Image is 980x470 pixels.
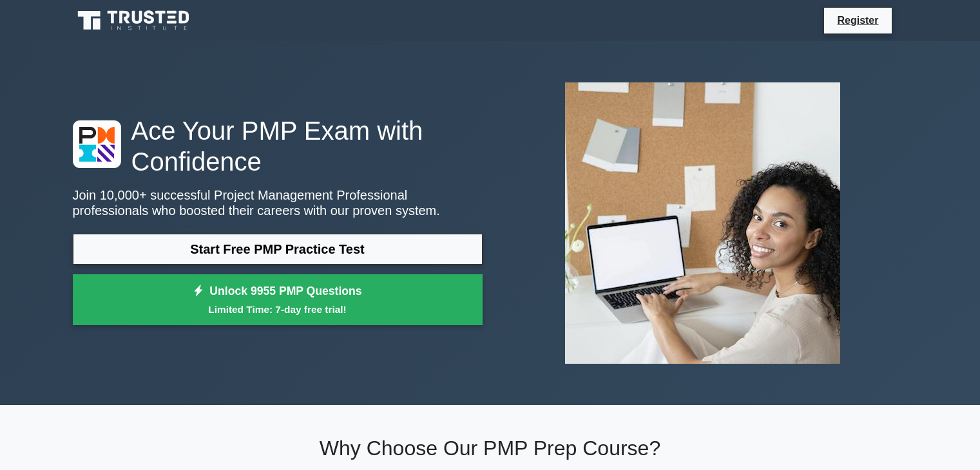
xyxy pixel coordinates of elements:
[73,234,483,265] a: Start Free PMP Practice Test
[73,115,483,177] h1: Ace Your PMP Exam with Confidence
[73,436,908,460] h2: Why Choose Our PMP Prep Course?
[89,302,466,317] small: Limited Time: 7-day free trial!
[829,12,886,28] a: Register
[73,187,483,218] p: Join 10,000+ successful Project Management Professional professionals who boosted their careers w...
[73,274,483,326] a: Unlock 9955 PMP QuestionsLimited Time: 7-day free trial!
